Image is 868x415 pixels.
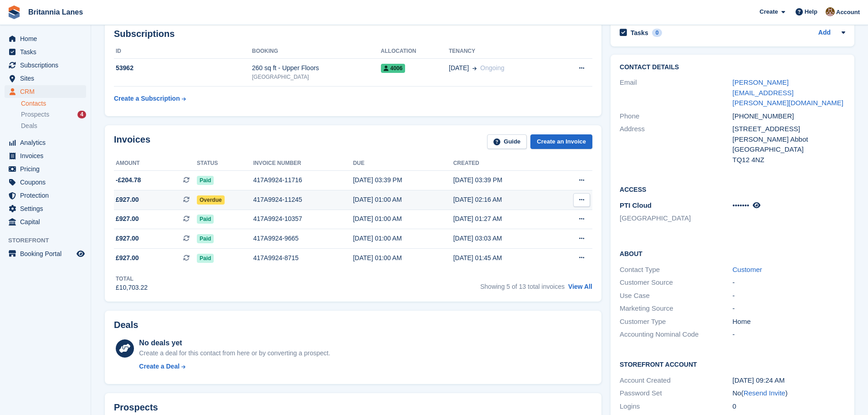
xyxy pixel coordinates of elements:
div: [DATE] 01:27 AM [453,214,554,224]
span: Pricing [20,163,75,175]
a: Resend Invite [744,389,786,397]
span: Analytics [20,136,75,149]
a: menu [5,176,86,189]
th: Due [353,156,453,171]
div: 417A9924-9665 [253,234,353,243]
h2: Contact Details [620,64,845,71]
span: Tasks [20,46,75,58]
a: View All [568,283,592,290]
span: 4006 [381,64,406,73]
div: Email [620,77,732,108]
a: Contacts [21,99,86,108]
a: menu [5,59,86,72]
div: [PERSON_NAME] Abbot [733,134,845,145]
div: Logins [620,401,732,412]
a: Customer [733,266,762,273]
th: ID [114,44,252,59]
a: menu [5,202,86,215]
span: Paid [197,215,214,224]
div: [GEOGRAPHIC_DATA] [733,144,845,155]
div: 0 [652,29,663,37]
span: Protection [20,189,75,202]
h2: About [620,249,845,258]
span: Paid [197,254,214,263]
div: Accounting Nominal Code [620,329,732,340]
span: Paid [197,234,214,243]
span: ••••••• [733,201,750,209]
th: Amount [114,156,197,171]
div: 0 [733,401,845,412]
div: No [733,388,845,399]
span: Booking Portal [20,247,75,260]
div: [DATE] 01:00 AM [353,234,453,243]
a: Create a Subscription [114,90,186,107]
span: Prospects [21,110,49,119]
h2: Access [620,184,845,194]
div: [GEOGRAPHIC_DATA] [252,73,381,81]
div: [DATE] 03:39 PM [453,175,554,185]
a: Prospects 4 [21,110,86,119]
span: Showing 5 of 13 total invoices [480,283,565,290]
div: Use Case [620,291,732,301]
a: menu [5,136,86,149]
span: Ongoing [480,64,504,72]
span: Sites [20,72,75,85]
span: Help [805,7,817,16]
div: 260 sq ft - Upper Floors [252,63,381,73]
div: Total [116,275,148,283]
div: Account Created [620,375,732,386]
div: Password Set [620,388,732,399]
div: 417A9924-8715 [253,253,353,263]
span: £927.00 [116,253,139,263]
h2: Deals [114,320,138,330]
span: Account [836,8,860,17]
a: Create an Invoice [530,134,592,149]
div: [DATE] 09:24 AM [733,375,845,386]
div: No deals yet [139,338,330,348]
div: [DATE] 01:00 AM [353,253,453,263]
span: Capital [20,215,75,228]
div: - [733,303,845,314]
a: [PERSON_NAME][EMAIL_ADDRESS][PERSON_NAME][DOMAIN_NAME] [733,78,843,107]
div: - [733,329,845,340]
a: menu [5,72,86,85]
span: Coupons [20,176,75,189]
div: Customer Source [620,277,732,288]
span: Home [20,32,75,45]
div: [DATE] 01:45 AM [453,253,554,263]
a: menu [5,149,86,162]
span: £927.00 [116,195,139,205]
div: 417A9924-11245 [253,195,353,205]
div: 417A9924-11716 [253,175,353,185]
th: Booking [252,44,381,59]
a: menu [5,215,86,228]
a: menu [5,32,86,45]
th: Invoice number [253,156,353,171]
span: PTI Cloud [620,201,652,209]
span: ( ) [741,389,788,397]
a: menu [5,46,86,58]
a: menu [5,163,86,175]
a: menu [5,247,86,260]
span: Paid [197,176,214,185]
span: Create [760,7,778,16]
a: Add [818,28,831,38]
div: Create a deal for this contact from here or by converting a prospect. [139,348,330,358]
span: £927.00 [116,214,139,224]
span: [DATE] [449,63,469,73]
span: CRM [20,85,75,98]
div: 4 [77,111,86,118]
span: Settings [20,202,75,215]
div: [DATE] 03:03 AM [453,234,554,243]
div: £10,703.22 [116,283,148,292]
h2: Subscriptions [114,29,592,39]
h2: Storefront Account [620,359,845,369]
div: Create a Subscription [114,94,180,103]
div: 417A9924-10357 [253,214,353,224]
a: menu [5,85,86,98]
span: Subscriptions [20,59,75,72]
th: Allocation [381,44,449,59]
li: [GEOGRAPHIC_DATA] [620,213,732,224]
th: Tenancy [449,44,555,59]
a: Guide [487,134,527,149]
